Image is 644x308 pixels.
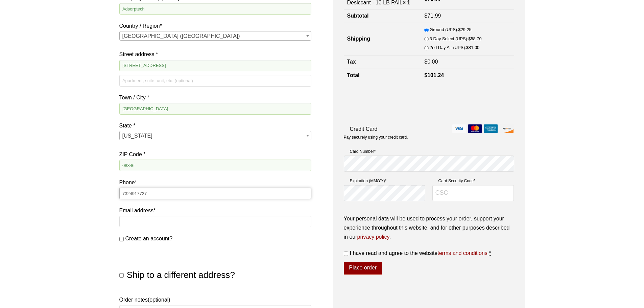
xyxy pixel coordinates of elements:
[466,45,469,50] span: $
[424,59,438,65] bdi: 0.00
[466,45,479,50] bdi: 81.00
[119,75,311,86] input: Apartment, suite, unit, etc. (optional)
[119,93,311,102] label: Town / City
[424,72,427,78] span: $
[344,135,514,140] p: Pay securely using your credit card.
[344,9,421,23] th: Subtotal
[458,27,461,32] span: $
[430,26,472,33] label: Ground (UPS):
[119,21,311,30] label: Country / Region
[119,31,311,41] span: Country / Region
[424,13,441,19] bdi: 71.99
[119,237,124,241] input: Create an account?
[344,252,348,256] input: I have read and agree to the websiteterms and conditions *
[119,178,311,187] label: Phone
[119,206,311,215] label: Email address
[119,273,124,278] input: Ship to a different address?
[120,31,311,41] span: United States (US)
[430,35,482,43] label: 3 Day Select (UPS):
[344,55,421,69] th: Tax
[437,250,487,256] a: terms and conditions
[344,262,382,275] button: Place order
[424,13,427,19] span: $
[344,124,514,134] label: Credit Card
[344,214,514,242] p: Your personal data will be used to process your order, support your experience throughout this we...
[350,250,487,256] span: I have read and agree to the website
[432,177,514,184] label: Card Security Code
[458,27,472,32] bdi: 29.25
[344,148,514,155] label: Card Number
[424,72,444,78] bdi: 101.24
[119,150,311,159] label: ZIP Code
[500,124,514,133] img: discover
[119,60,311,71] input: House number and street name
[119,131,311,140] span: State
[489,250,491,256] abbr: required
[468,36,481,41] bdi: 58.70
[125,236,173,241] span: Create an account?
[430,44,479,51] label: 2nd Day Air (UPS):
[344,177,426,184] label: Expiration (MM/YY)
[119,50,311,59] label: Street address
[344,145,514,207] fieldset: Payment Info
[120,131,311,141] span: New Jersey
[344,69,421,82] th: Total
[432,185,514,201] input: CSC
[127,270,235,280] span: Ship to a different address?
[357,234,389,240] a: privacy policy
[119,121,311,130] label: State
[344,89,447,115] iframe: reCAPTCHA
[344,23,421,55] th: Shipping
[452,124,466,133] img: visa
[468,124,482,133] img: mastercard
[424,59,427,65] span: $
[119,295,311,304] label: Order notes
[148,297,170,303] span: (optional)
[484,124,498,133] img: amex
[468,36,471,41] span: $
